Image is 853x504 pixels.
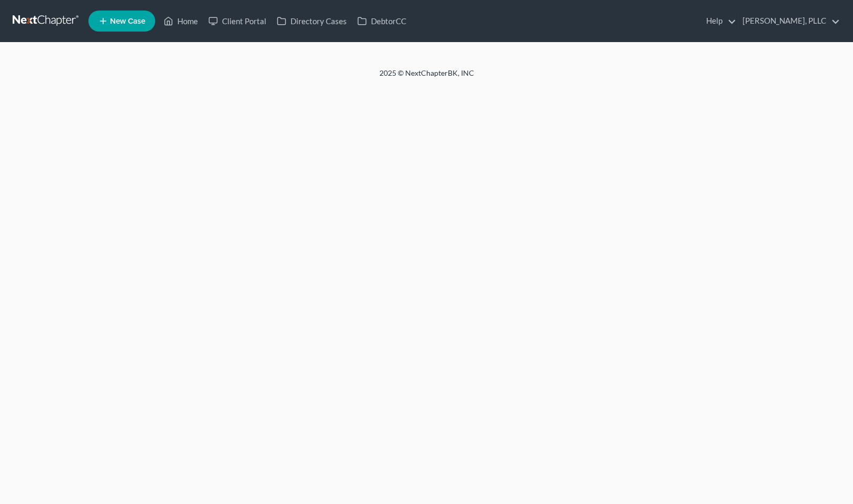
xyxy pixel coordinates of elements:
a: Help [701,12,736,31]
new-legal-case-button: New Case [88,11,155,32]
a: Home [158,12,203,31]
a: Directory Cases [272,12,352,31]
div: 2025 © NextChapterBK, INC [127,68,727,87]
a: DebtorCC [352,12,412,31]
a: Client Portal [203,12,272,31]
a: [PERSON_NAME], PLLC [737,12,840,31]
